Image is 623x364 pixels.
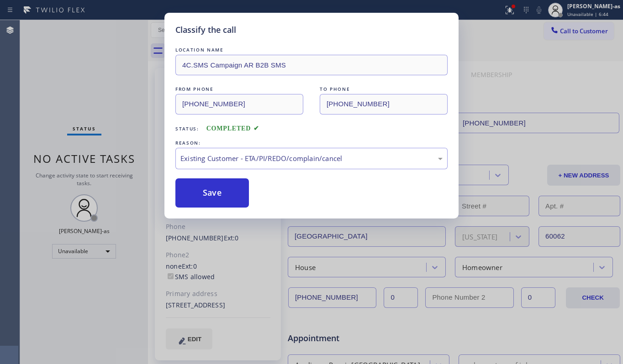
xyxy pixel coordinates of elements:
button: Save [175,178,249,208]
input: From phone [175,94,303,114]
div: FROM PHONE [175,84,303,94]
div: TO PHONE [320,84,448,94]
h5: Classify the call [175,24,236,36]
input: To phone [320,94,448,114]
span: Status: [175,125,199,132]
div: LOCATION NAME [175,45,448,55]
span: COMPLETED [206,125,259,132]
div: REASON: [175,138,448,148]
div: Existing Customer - ETA/PI/REDO/complain/cancel [180,153,443,164]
